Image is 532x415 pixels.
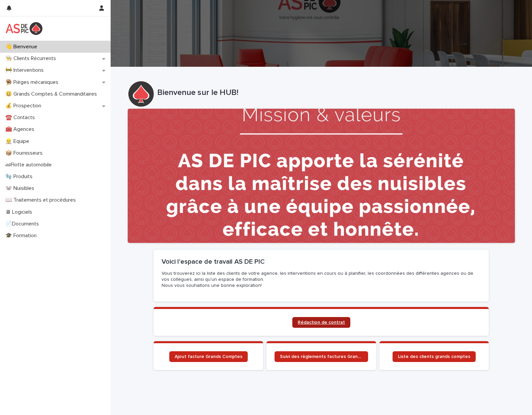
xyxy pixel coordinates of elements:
[3,173,38,180] p: 🧤 Produits
[3,185,40,192] p: 🐭 Nuisibles
[3,209,38,215] p: 🖥 Logiciels
[3,55,61,62] p: 👨‍🍳 Clients Récurrents
[3,79,64,86] p: 🪤 Pièges mécaniques
[3,114,40,121] p: ☎️ Contacts
[162,258,481,266] h2: Voici l'espace de travail AS DE PIC
[393,351,476,362] a: Liste des clients grands comptes
[3,103,47,109] p: 💰 Prospection
[162,270,481,289] p: Vous trouverez ici la liste des clients de votre agence, les interventions en cours ou à planifie...
[3,232,42,239] p: 🎓 Formation
[298,320,345,325] span: Rédaction de contrat
[5,22,43,35] img: yKcqic14S0S6KrLdrqO6
[3,162,57,168] p: 🏎Flotte automobile
[3,138,35,145] p: 👷 Equipe
[3,67,49,73] p: 🚧 Interventions
[3,197,81,203] p: 📖 Traitements et procédures
[275,351,368,362] a: Suivi des règlements factures Grands Comptes
[3,44,43,50] p: 👋 Bienvenue
[280,354,363,359] span: Suivi des règlements factures Grands Comptes
[292,317,350,328] a: Rédaction de contrat
[3,150,48,156] p: 📦 Fournisseurs
[169,351,248,362] a: Ajout facture Grands Comptes
[3,91,102,97] p: 😃 Grands Comptes & Commanditaires
[157,88,512,98] p: Bienvenue sur le HUB!
[398,354,470,359] span: Liste des clients grands comptes
[175,354,242,359] span: Ajout facture Grands Comptes
[3,126,40,133] p: 🧰 Agences
[3,221,44,227] p: 📄Documents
